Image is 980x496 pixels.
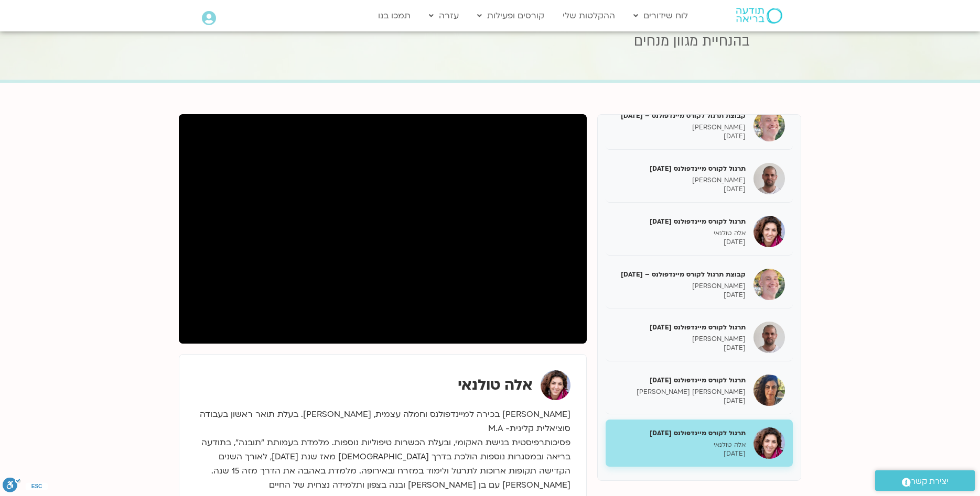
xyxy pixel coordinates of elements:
img: תרגול לקורס מיינדפולנס 23.7.25 [753,163,785,194]
img: תרגול לקורס מיינדפולנס 31.7.25 [753,374,785,406]
p: [DATE] [613,396,746,405]
p: [DATE] [613,344,746,352]
img: קבוצת תרגול לקורס מיינדפולנס – 22.7.25 [753,110,785,141]
p: [DATE] [613,238,746,247]
h5: תרגול לקורס מיינדפולנס [DATE] [613,428,746,438]
strong: אלה טולנאי [458,375,533,395]
p: [PERSON_NAME] [613,176,746,185]
h5: קבוצת תרגול לקורס מיינדפולנס – [DATE] [613,270,746,279]
h5: קבוצת תרגול לקורס מיינדפולנס – [DATE] [613,111,746,120]
p: [PERSON_NAME] [613,282,746,291]
span: יצירת קשר [911,475,949,489]
p: [DATE] [613,132,746,141]
p: [PERSON_NAME] בכירה למיינדפולנס וחמלה עצמית, [PERSON_NAME]. בעלת תואר ראשון בעבודה סוציאלית קליני... [195,407,570,492]
p: [PERSON_NAME] [PERSON_NAME] [613,388,746,396]
h5: תרגול לקורס מיינדפולנס [DATE] [613,323,746,332]
img: קבוצת תרגול לקורס מיינדפולנס – 29.7.25 [753,269,785,300]
img: תרגול לקורס מיינדפולנס 27.7.25 [753,216,785,247]
p: [DATE] [613,449,746,458]
p: [PERSON_NAME] [613,335,746,344]
p: [DATE] [613,185,746,194]
h5: תרגול לקורס מיינדפולנס [DATE] [613,376,746,385]
a: לוח שידורים [628,6,693,26]
p: [PERSON_NAME] [613,123,746,132]
a: תמכו בנו [373,6,416,26]
img: תודעה בריאה [736,8,782,24]
a: עזרה [424,6,464,26]
h5: תרגול לקורס מיינדפולנס [DATE] [613,217,746,226]
img: תרגול לקורס מיינדפולנס 3.8.25 [753,427,785,459]
img: תרגול לקורס מיינדפולנס 30.7.25 [753,322,785,353]
a: ההקלטות שלי [557,6,620,26]
p: אלה טולנאי [613,229,746,238]
img: אלה טולנאי [541,370,570,400]
a: קורסים ופעילות [472,6,550,26]
a: יצירת קשר [875,470,975,491]
p: [DATE] [613,291,746,300]
h5: תרגול לקורס מיינדפולנס [DATE] [613,164,746,173]
p: אלה טולנאי [613,440,746,449]
span: בהנחיית [702,32,750,51]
